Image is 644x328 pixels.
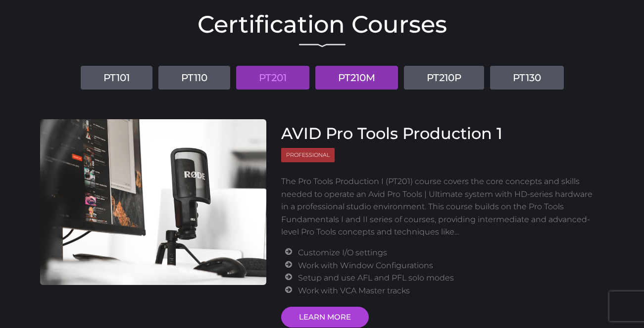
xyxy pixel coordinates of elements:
h2: Certification Courses [40,12,604,36]
img: AVID Pro Tools Production 1 Course [40,119,267,285]
p: The Pro Tools Production I (PT201) course covers the core concepts and skills needed to operate a... [281,175,597,238]
img: decorative line [299,44,346,47]
a: LEARN MORE [281,307,369,328]
li: Work with VCA Master tracks [298,284,596,297]
a: PT210M [315,66,398,90]
a: PT101 [81,66,152,90]
a: PT201 [236,66,309,90]
a: PT130 [490,66,564,90]
h3: AVID Pro Tools Production 1 [281,124,597,143]
span: Professional [281,148,335,162]
li: Setup and use AFL and PFL solo modes [298,272,596,284]
a: PT110 [158,66,230,90]
li: Work with Window Configurations [298,259,596,272]
a: PT210P [404,66,484,90]
li: Customize I/O settings [298,246,596,259]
